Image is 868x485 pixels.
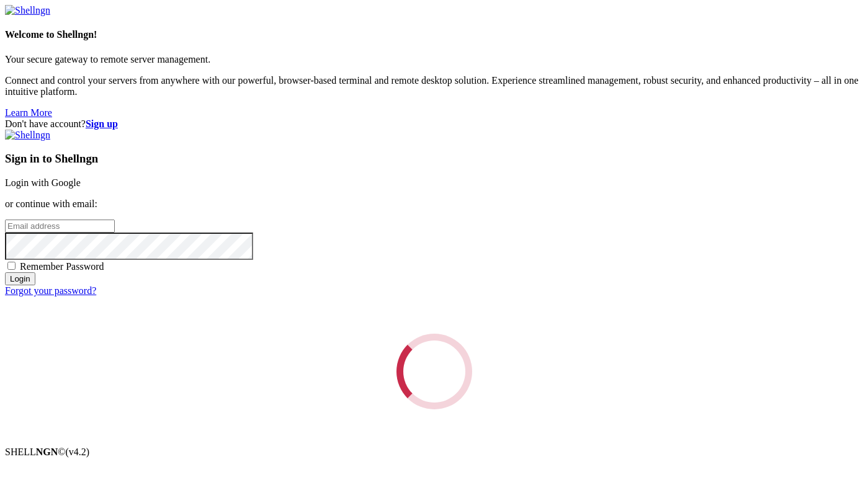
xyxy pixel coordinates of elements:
b: NGN [36,447,58,457]
input: Remember Password [7,262,16,270]
img: Shellngn [5,5,50,16]
span: SHELL © [5,447,89,457]
div: Don't have account? [5,118,863,130]
p: or continue with email: [5,198,863,210]
span: Remember Password [20,261,104,272]
h4: Welcome to Shellngn! [5,29,863,40]
a: Sign up [86,118,118,129]
a: Forgot your password? [5,285,96,296]
p: Connect and control your servers from anywhere with our powerful, browser-based terminal and remo... [5,75,863,97]
input: Login [5,272,35,285]
input: Email address [5,220,115,233]
div: Loading... [382,319,486,424]
img: Shellngn [5,130,50,141]
h3: Sign in to Shellngn [5,152,863,166]
a: Login with Google [5,177,81,188]
a: Learn More [5,107,52,118]
p: Your secure gateway to remote server management. [5,54,863,65]
span: 4.2.0 [66,447,90,457]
